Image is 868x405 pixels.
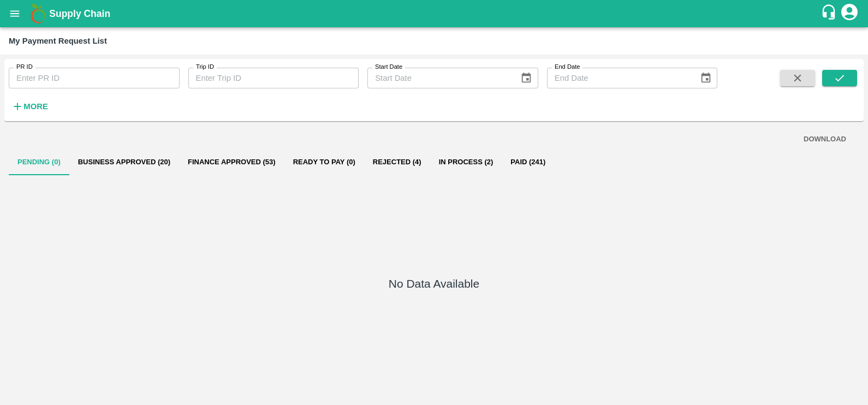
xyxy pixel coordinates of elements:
[9,149,69,175] button: Pending (0)
[9,68,180,88] input: Enter PR ID
[188,68,359,88] input: Enter Trip ID
[49,8,110,19] b: Supply Chain
[364,149,430,175] button: Rejected (4)
[430,149,502,175] button: In Process (2)
[49,6,821,21] a: Supply Chain
[389,276,479,291] h5: No Data Available
[27,3,49,25] img: logo
[695,68,716,88] button: Choose date
[196,63,214,72] label: Trip ID
[23,102,48,111] strong: More
[375,63,402,72] label: Start Date
[179,149,284,175] button: Finance Approved (53)
[16,63,33,72] label: PR ID
[840,2,859,25] div: account of current user
[516,68,537,88] button: Choose date
[555,63,580,72] label: End Date
[367,68,512,88] input: Start Date
[284,149,364,175] button: Ready To Pay (0)
[9,97,51,116] button: More
[821,4,840,23] div: customer-support
[9,34,107,48] div: My Payment Request List
[2,1,27,26] button: open drawer
[547,68,691,88] input: End Date
[502,149,554,175] button: Paid (241)
[799,130,851,149] button: DOWNLOAD
[69,149,179,175] button: Business Approved (20)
